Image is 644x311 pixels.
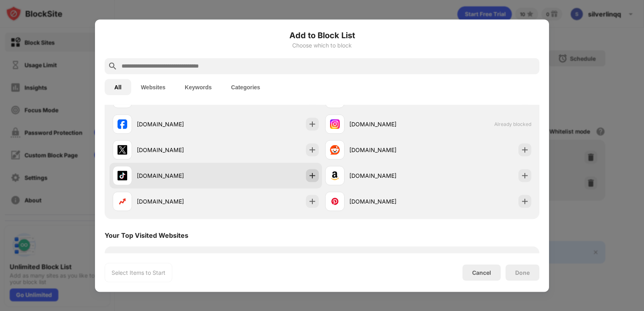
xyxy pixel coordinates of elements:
[131,79,175,95] button: Websites
[221,79,270,95] button: Categories
[330,171,340,180] img: favicons
[175,79,221,95] button: Keywords
[108,61,118,71] img: search.svg
[349,171,428,180] div: [DOMAIN_NAME]
[118,196,127,206] img: favicons
[349,146,428,154] div: [DOMAIN_NAME]
[330,119,340,129] img: favicons
[118,119,127,129] img: favicons
[472,269,491,276] div: Cancel
[494,121,531,127] span: Already blocked
[515,269,530,276] div: Done
[137,171,216,180] div: [DOMAIN_NAME]
[137,120,216,128] div: [DOMAIN_NAME]
[349,197,428,206] div: [DOMAIN_NAME]
[105,42,539,48] div: Choose which to block
[349,120,428,128] div: [DOMAIN_NAME]
[330,145,340,154] img: favicons
[330,196,340,206] img: favicons
[137,197,216,206] div: [DOMAIN_NAME]
[118,171,127,180] img: favicons
[105,79,131,95] button: All
[111,268,165,276] div: Select Items to Start
[137,146,216,154] div: [DOMAIN_NAME]
[105,29,539,41] h6: Add to Block List
[118,145,127,154] img: favicons
[105,231,188,239] div: Your Top Visited Websites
